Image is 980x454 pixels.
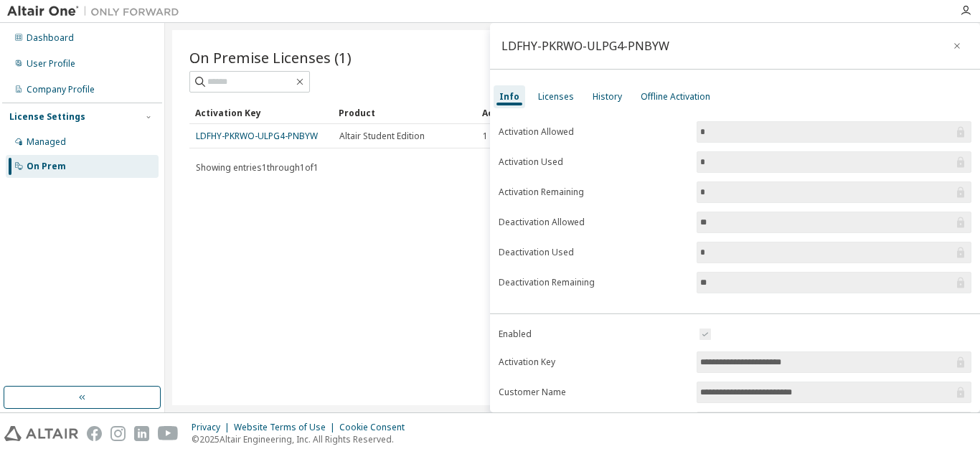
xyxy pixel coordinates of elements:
div: Privacy [192,422,234,433]
span: 1 [483,131,488,142]
div: On Prem [27,161,66,172]
div: License Settings [9,111,85,123]
label: Customer Name [499,387,688,398]
img: Altair One [7,4,187,19]
label: Deactivation Allowed [499,217,688,228]
p: © 2025 Altair Engineering, Inc. All Rights Reserved. [192,433,413,445]
div: LDFHY-PKRWO-ULPG4-PNBYW [501,40,669,52]
a: LDFHY-PKRWO-ULPG4-PNBYW [196,130,318,142]
span: On Premise Licenses (1) [189,47,352,67]
label: Deactivation Remaining [499,277,688,288]
div: Activation Allowed [482,101,614,124]
img: linkedin.svg [134,426,149,441]
div: Product [339,101,471,124]
div: History [593,91,622,103]
div: User Profile [27,58,75,70]
label: Activation Remaining [499,186,688,198]
img: altair_logo.svg [4,426,78,441]
div: Website Terms of Use [234,422,339,433]
img: facebook.svg [87,426,102,441]
div: Dashboard [27,32,74,44]
label: Activation Allowed [499,126,688,138]
div: Managed [27,136,66,148]
span: Altair Student Edition [339,131,425,142]
div: Activation Key [195,101,327,124]
label: Deactivation Used [499,247,688,258]
img: instagram.svg [110,426,126,441]
label: Activation Used [499,156,688,168]
label: Enabled [499,328,688,340]
span: Showing entries 1 through 1 of 1 [196,161,319,174]
div: Cookie Consent [339,422,413,433]
div: Offline Activation [641,91,710,103]
label: Activation Key [499,356,688,368]
div: Licenses [538,91,574,103]
img: youtube.svg [158,426,179,441]
div: Info [499,91,519,103]
div: Company Profile [27,84,95,95]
